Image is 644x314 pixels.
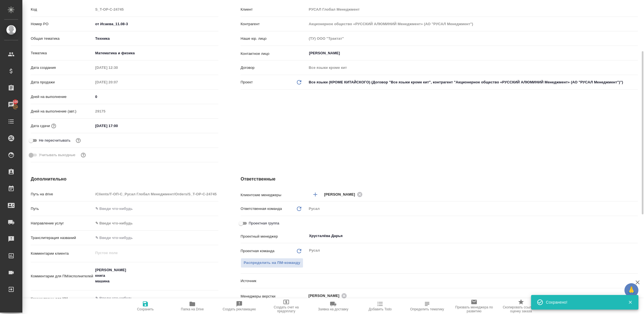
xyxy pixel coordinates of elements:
[93,5,218,13] input: Пустое поле
[309,292,349,299] div: [PERSON_NAME]
[93,265,218,286] textarea: [PERSON_NAME] книга машина
[31,123,50,129] p: Дата сдачи
[454,305,494,313] span: Призвать менеджера по развитию
[451,298,498,314] button: Призвать менеджера по развитию
[9,99,22,105] span: 100
[307,34,638,43] input: Пустое поле
[216,298,263,314] button: Создать рекламацию
[244,260,300,266] span: Распределить на ПМ-команду
[324,191,364,198] div: [PERSON_NAME]
[241,192,307,198] p: Клиентские менеджеры
[31,273,93,279] p: Комментарии для ПМ/исполнителей
[624,300,636,305] button: Закрыть
[241,258,304,268] button: Распределить на ПМ-команду
[93,93,218,101] input: ✎ Введи что-нибудь
[241,7,307,12] p: Клиент
[93,190,218,198] input: Пустое поле
[31,221,93,226] p: Направление услуг
[635,53,636,54] button: Open
[31,94,93,100] p: Дней на выполнение
[31,65,93,71] p: Дата создания
[137,307,154,311] span: Сохранить
[410,307,444,311] span: Определить тематику
[309,188,322,201] button: Добавить менеджера
[31,50,93,56] p: Тематика
[307,78,638,87] div: Все языки (КРОМЕ КИТАЙСКОГО) (Договор "Все языки кроме кит", контрагент "Акционерное общество «РУ...
[404,298,451,314] button: Определить тематику
[241,176,638,182] h4: Ответственные
[635,235,636,236] button: Open
[309,293,343,299] span: [PERSON_NAME]
[31,251,93,256] p: Комментарии клиента
[181,307,204,311] span: Папка на Drive
[624,283,638,297] button: 🙏
[241,206,282,212] p: Ответственная команда
[93,122,142,130] input: ✎ Введи что-нибудь
[241,36,307,41] p: Наше юр. лицо
[31,176,218,182] h4: Дополнительно
[241,21,307,27] p: Контрагент
[31,79,93,85] p: Дата продажи
[39,138,70,143] span: Не пересчитывать
[357,298,404,314] button: Добавить Todo
[31,109,93,114] p: Дней на выполнение (авт.)
[93,205,218,213] input: ✎ Введи что-нибудь
[310,298,357,314] button: Заявка на доставку
[249,221,279,226] span: Проектная группа
[39,152,75,158] span: Учитывать выходные
[80,151,87,159] button: Выбери, если сб и вс нужно считать рабочими днями для выполнения заказа.
[241,278,307,284] p: Источник
[627,284,636,296] span: 🙏
[241,248,274,254] p: Проектная команда
[93,234,218,242] input: ✎ Введи что-нибудь
[307,276,638,286] div: ​
[241,51,307,57] p: Контактное лицо
[241,294,307,299] p: Менеджеры верстки
[31,296,93,302] p: Комментарии для КМ
[93,34,218,43] div: Техника
[307,5,638,13] input: Пустое поле
[31,21,93,27] p: Номер PO
[324,192,359,197] span: [PERSON_NAME]
[307,64,638,72] input: Пустое поле
[266,305,306,313] span: Создать счет на предоплату
[223,307,256,311] span: Создать рекламацию
[501,305,541,313] span: Скопировать ссылку на оценку заказа
[318,307,348,311] span: Заявка на доставку
[31,206,93,212] p: Путь
[93,107,218,115] input: Пустое поле
[75,137,82,144] button: Включи, если не хочешь, чтобы указанная дата сдачи изменилась после переставления заказа в 'Подтв...
[31,191,93,197] p: Путь на drive
[122,298,169,314] button: Сохранить
[93,48,218,58] div: Математика и физика
[1,98,21,112] a: 100
[93,20,218,28] input: ✎ Введи что-нибудь
[93,78,142,86] input: Пустое поле
[50,122,57,130] button: Если добавить услуги и заполнить их объемом, то дата рассчитается автоматически
[546,299,620,305] div: Сохранено!
[31,7,93,12] p: Код
[241,65,307,71] p: Договор
[307,20,638,28] input: Пустое поле
[93,219,218,228] div: ✎ Введи что-нибудь
[498,298,544,314] button: Скопировать ссылку на оценку заказа
[635,194,636,195] button: Open
[93,64,142,72] input: Пустое поле
[241,234,307,239] p: Проектный менеджер
[241,79,253,85] p: Проект
[263,298,310,314] button: Создать счет на предоплату
[241,258,304,268] span: В заказе уже есть ответственный ПМ или ПМ группа
[169,298,216,314] button: Папка на Drive
[307,204,638,214] div: Русал
[369,307,392,311] span: Добавить Todo
[95,221,212,226] div: ✎ Введи что-нибудь
[31,36,93,41] p: Общая тематика
[31,235,93,241] p: Транслитерация названий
